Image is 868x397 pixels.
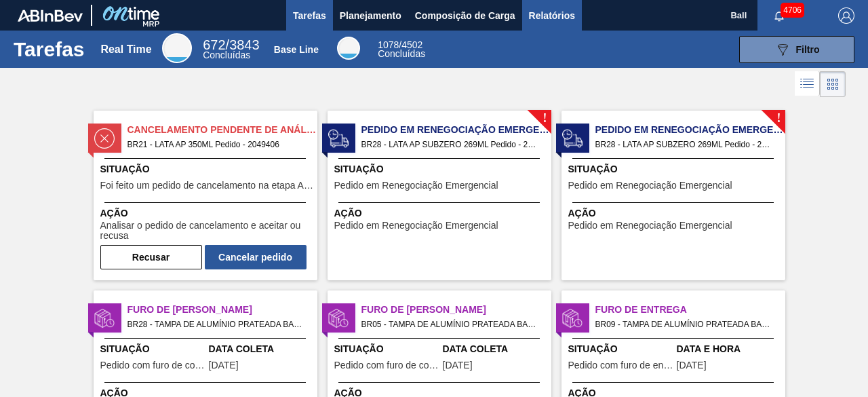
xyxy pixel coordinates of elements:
span: Pedido em Renegociação Emergencial [334,181,498,191]
div: Base Line [337,37,360,60]
span: Ação [568,206,782,221]
img: status [328,308,349,328]
span: Data Coleta [443,342,548,356]
span: Pedido com furo de coleta [334,360,439,371]
div: Real Time [162,33,192,63]
span: Pedido com furo de entrega [568,360,673,371]
span: Ação [100,206,314,221]
span: Furo de Entrega [595,303,785,317]
span: Tarefas [293,7,326,24]
span: Data Coleta [209,342,314,356]
span: Pedido com furo de coleta [100,360,205,371]
img: TNhmsLtSVTkK8tSr43FrP2fwEKptu5GPRR3wAAAABJRU5ErkJggg== [18,10,83,22]
span: ! [542,113,547,124]
span: BR05 - TAMPA DE ALUMÍNIO PRATEADA BALL CDL Pedido - 2000526 [361,317,540,332]
button: Cancelar pedido [205,245,307,269]
span: Pedido em Renegociação Emergencial [568,221,732,231]
button: Notificações [757,6,801,25]
span: Situação [568,342,673,356]
span: Composição de Carga [415,7,515,24]
span: Furo de Coleta [361,303,551,317]
span: Situação [568,162,782,176]
span: Pedido em Renegociação Emergencial [568,181,732,191]
span: Situação [100,162,314,176]
span: Pedido em Renegociação Emergencial [361,123,551,137]
img: status [94,308,115,328]
span: Relatórios [529,7,575,24]
span: 1078 [378,39,399,50]
span: 09/10/2025, [677,360,707,371]
h1: Tarefas [14,41,85,57]
span: Cancelamento Pendente de Análise [127,123,317,137]
div: Completar tarefa: 30348189 [100,242,307,269]
span: Data e Hora [677,342,782,356]
span: ! [776,113,781,124]
span: Pedido em Renegociação Emergencial [334,221,498,231]
span: Foi feito um pedido de cancelamento na etapa Aguardando Faturamento [100,181,314,191]
span: BR28 - LATA AP SUBZERO 269ML Pedido - 2048562 [595,137,774,152]
img: status [562,128,583,149]
div: Visão em Cards [820,71,846,97]
span: Situação [334,162,548,176]
span: Concluídas [378,48,425,59]
button: Filtro [739,36,854,63]
span: / 4502 [378,39,422,50]
span: Furo de Coleta [127,303,317,317]
div: Base Line [274,44,319,55]
img: Logout [838,7,854,24]
span: Planejamento [340,7,401,24]
img: status [562,308,583,328]
span: Situação [334,342,439,356]
div: Visão em Lista [795,71,820,97]
span: Ação [334,206,548,221]
span: 08/10/2025 [209,360,239,371]
div: Real Time [203,39,259,60]
span: Situação [100,342,205,356]
span: Analisar o pedido de cancelamento e aceitar ou recusa [100,221,314,242]
span: Pedido em Renegociação Emergencial [595,123,785,137]
span: BR28 - LATA AP SUBZERO 269ML Pedido - 2047558 [361,137,540,152]
img: status [328,128,349,149]
span: BR21 - LATA AP 350ML Pedido - 2049406 [127,137,307,152]
span: BR28 - TAMPA DE ALUMÍNIO PRATEADA BALL CDL Pedido - 2041711 [127,317,307,332]
span: 17/09/2025 [443,360,473,371]
span: / 3843 [203,37,259,52]
button: Recusar [100,245,202,269]
span: 672 [203,37,225,52]
span: BR09 - TAMPA DE ALUMÍNIO PRATEADA BALL CDL Pedido - 2000481 [595,317,774,332]
div: Real Time [100,43,151,56]
span: Filtro [796,44,820,55]
div: Base Line [378,41,425,58]
img: status [94,128,115,149]
span: 4706 [781,3,804,18]
span: Concluídas [203,50,250,60]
